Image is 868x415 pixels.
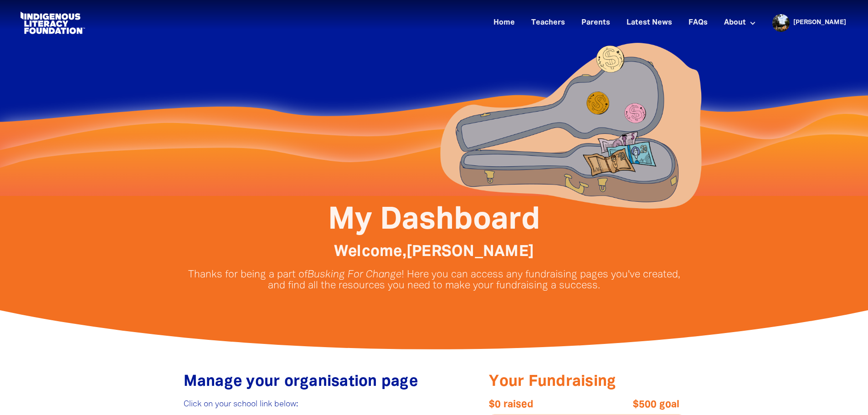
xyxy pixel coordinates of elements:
a: About [719,15,761,31]
a: [PERSON_NAME] [793,20,846,26]
span: Welcome, [PERSON_NAME] [334,245,534,259]
p: Thanks for being a part of ! Here you can access any fundraising pages you've created, and find a... [188,269,680,291]
a: Latest News [621,15,678,31]
span: $0 raised [489,399,587,410]
a: Teachers [526,15,570,31]
a: Home [488,15,520,31]
span: $500 goal [582,399,680,410]
span: Your Fundraising [489,375,616,389]
a: FAQs [683,15,713,31]
span: My Dashboard [328,206,540,235]
p: Click on your school link below: [184,399,467,410]
a: Parents [576,15,616,31]
span: Manage your organisation page [184,375,418,389]
em: Busking For Change [308,270,401,279]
